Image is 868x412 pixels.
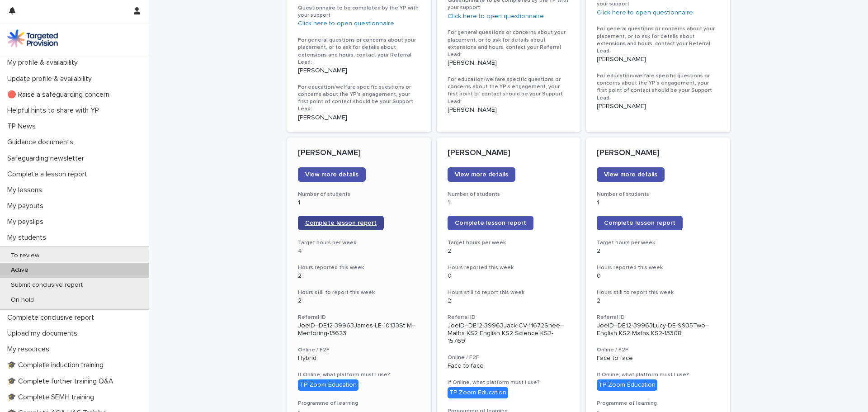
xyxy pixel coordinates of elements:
p: [PERSON_NAME] [597,103,719,110]
h3: Number of students [298,191,420,198]
p: Hybrid [298,355,420,362]
p: 2 [448,297,570,305]
p: Update profile & availability [4,75,99,83]
p: TP News [4,122,43,131]
div: TP Zoom Education [597,379,657,391]
p: Safeguarding newsletter [4,154,91,163]
span: Complete lesson report [604,220,675,226]
p: 🎓 Complete induction training [4,361,111,369]
p: 2 [298,297,420,305]
h3: Referral ID [448,314,570,321]
span: Complete lesson report [305,220,377,226]
p: My students [4,233,53,242]
h3: Number of students [448,191,570,198]
p: JoelD--DE12-39963Lucy-DE-9935Two--English KS2 Maths KS2-13308 [597,322,719,337]
p: On hold [4,296,41,304]
div: TP Zoom Education [298,379,359,391]
a: Click here to open questionnaire [298,20,394,27]
p: Complete conclusive report [4,313,101,322]
h3: Hours still to report this week [448,289,570,296]
p: Submit conclusive report [4,281,90,289]
p: Helpful hints to share with YP [4,106,106,115]
h3: Hours still to report this week [298,289,420,296]
h3: If Online, what platform must I use? [597,371,719,379]
h3: Referral ID [597,314,719,321]
h3: For education/welfare specific questions or concerns about the YP's engagement, your first point ... [597,72,719,102]
h3: Hours reported this week [298,264,420,271]
h3: Programme of learning [597,400,719,407]
span: View more details [604,171,657,178]
a: Complete lesson report [448,216,533,230]
h3: Referral ID [298,314,420,321]
p: 1 [597,199,719,207]
h3: Number of students [597,191,719,198]
p: Upload my documents [4,329,85,338]
p: My profile & availability [4,58,85,67]
h3: Online / F2F [448,354,570,361]
p: [PERSON_NAME] [298,148,420,158]
a: Complete lesson report [597,216,683,230]
p: Face to face [448,362,570,370]
a: Click here to open questionnaire [597,9,693,16]
span: Complete lesson report [455,220,526,226]
p: To review [4,252,47,260]
p: [PERSON_NAME] [448,148,570,158]
a: View more details [597,167,665,182]
p: My payslips [4,218,51,226]
p: 0 [448,272,570,280]
p: [PERSON_NAME] [298,114,420,122]
p: [PERSON_NAME] [597,56,719,63]
h3: Programme of learning [298,400,420,407]
p: 4 [298,247,420,255]
p: 🎓 Complete further training Q&A [4,377,121,386]
p: 🎓 Complete SEMH training [4,393,101,402]
p: [PERSON_NAME] [448,59,570,67]
h3: If Online, what platform must I use? [448,379,570,386]
p: JoelD--DE12-39963Jack-CV-11672Shee--Maths KS2 English KS2 Science KS2-15769 [448,322,570,345]
p: Complete a lesson report [4,170,94,179]
p: 2 [597,297,719,305]
a: View more details [448,167,515,182]
p: 1 [448,199,570,207]
p: My lessons [4,186,49,194]
h3: Hours reported this week [448,264,570,271]
p: JoelD--DE12-39963James-LE-10133St M--Mentoring-13623 [298,322,420,337]
p: My payouts [4,202,51,210]
h3: For general questions or concerns about your placement, or to ask for details about extensions an... [597,25,719,55]
p: [PERSON_NAME] [298,67,420,75]
div: TP Zoom Education [448,387,508,398]
h3: Hours reported this week [597,264,719,271]
p: [PERSON_NAME] [597,148,719,158]
img: M5nRWzHhSzIhMunXDL62 [7,29,58,47]
h3: Target hours per week [448,239,570,246]
a: Click here to open questionnaire [448,13,544,19]
p: 2 [597,247,719,255]
h3: For education/welfare specific questions or concerns about the YP's engagement, your first point ... [298,84,420,113]
span: View more details [455,171,508,178]
p: 2 [448,247,570,255]
h3: Questionnaire to be completed by the YP with your support [298,5,420,19]
h3: For general questions or concerns about your placement, or to ask for details about extensions an... [298,37,420,66]
p: [PERSON_NAME] [448,106,570,114]
p: 2 [298,272,420,280]
p: 0 [597,272,719,280]
p: 1 [298,199,420,207]
p: Guidance documents [4,138,80,147]
h3: Target hours per week [298,239,420,246]
p: My resources [4,345,57,354]
h3: For education/welfare specific questions or concerns about the YP's engagement, your first point ... [448,76,570,105]
h3: Online / F2F [298,346,420,354]
span: View more details [305,171,359,178]
a: View more details [298,167,366,182]
p: Face to face [597,355,719,362]
a: Complete lesson report [298,216,384,230]
h3: For general questions or concerns about your placement, or to ask for details about extensions an... [448,29,570,58]
h3: Online / F2F [597,346,719,354]
p: Active [4,266,36,274]
h3: If Online, what platform must I use? [298,371,420,379]
p: 🔴 Raise a safeguarding concern [4,90,117,99]
h3: Target hours per week [597,239,719,246]
h3: Hours still to report this week [597,289,719,296]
